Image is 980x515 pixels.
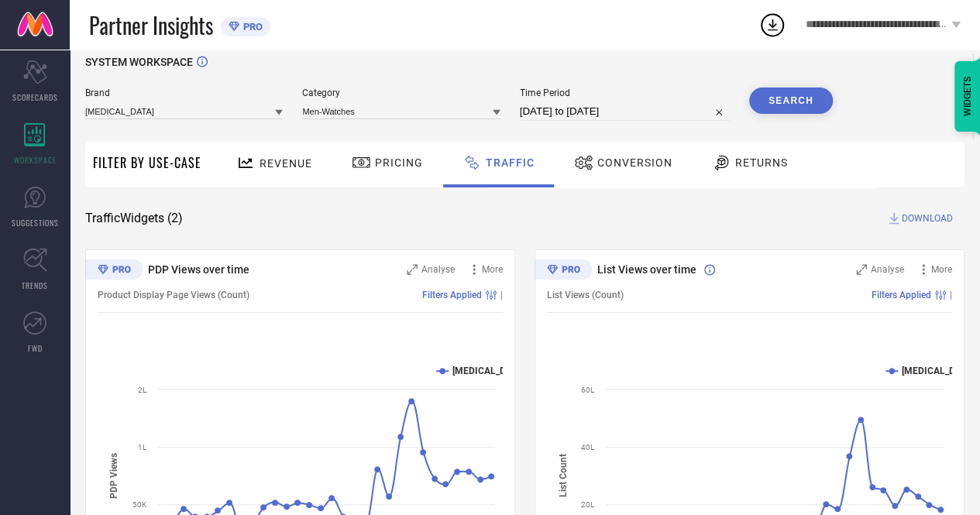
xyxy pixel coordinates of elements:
text: 50K [132,500,147,509]
input: Select time period [520,102,730,121]
text: [MEDICAL_DATA] [902,366,974,376]
span: SUGGESTIONS [12,217,59,228]
span: More [482,264,503,275]
button: Search [749,88,833,114]
span: Returns [735,156,788,169]
span: FWD [28,342,43,354]
span: SCORECARDS [12,91,58,103]
span: Partner Insights [89,9,213,41]
span: List Views over time [597,263,696,276]
span: More [931,264,952,275]
text: 1L [138,443,147,451]
span: Product Display Page Views (Count) [98,290,249,300]
text: [MEDICAL_DATA] [452,366,524,376]
span: Brand [85,88,283,98]
span: TRENDS [22,280,48,291]
span: Category [302,88,500,98]
span: Pricing [375,156,423,169]
span: Analyse [871,264,904,275]
span: | [500,290,503,300]
span: Filters Applied [422,290,482,300]
svg: Zoom [407,264,418,275]
div: Premium [535,259,592,283]
text: 2L [138,386,147,394]
span: Filters Applied [872,290,931,300]
span: PRO [239,21,263,33]
tspan: List Count [557,454,568,497]
span: PDP Views over time [148,263,249,276]
span: Analyse [421,264,455,275]
span: Filter By Use-Case [93,153,201,172]
svg: Zoom [856,264,867,275]
text: 20L [581,500,595,509]
span: DOWNLOAD [902,211,953,226]
text: 40L [581,443,595,451]
span: Conversion [597,156,672,169]
span: | [950,290,952,300]
span: Time Period [520,88,730,98]
span: List Views (Count) [547,290,624,300]
span: WORKSPACE [14,154,57,166]
span: Traffic Widgets ( 2 ) [85,211,183,226]
span: Traffic [486,156,535,169]
span: SYSTEM WORKSPACE [85,56,193,68]
div: Premium [85,259,143,283]
text: 60L [581,386,595,394]
div: Open download list [758,11,786,39]
tspan: PDP Views [108,452,119,498]
span: Revenue [260,157,312,170]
